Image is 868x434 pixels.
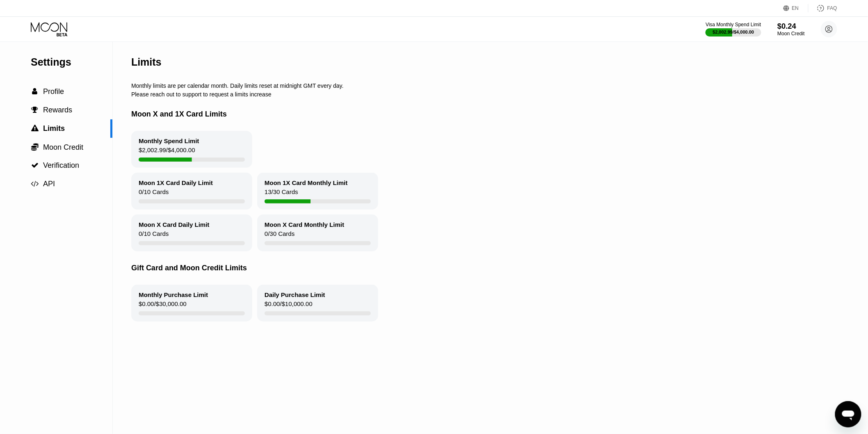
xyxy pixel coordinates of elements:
div: EN [783,4,809,12]
span:  [31,125,39,132]
div: Visa Monthly Spend Limit$2,002.99/$4,000.00 [706,22,761,37]
div: Moon 1X Card Daily Limit [139,179,213,186]
div: $0.00 / $30,000.00 [139,300,187,311]
div: 0 / 10 Cards [139,188,169,199]
div: Please reach out to support to request a limits increase [131,91,826,98]
div: EN [792,5,799,11]
div: Moon Credit [777,31,805,37]
div:  [31,162,39,169]
span:  [32,88,38,95]
div: Visa Monthly Spend Limit [706,22,761,27]
div: Monthly Spend Limit [139,137,199,144]
div:  [31,125,39,132]
div: $2,002.99 / $4,000.00 [139,146,195,158]
div:  [31,143,39,151]
div: FAQ [809,4,837,12]
div: Daily Purchase Limit [265,291,325,298]
span: Profile [43,87,64,96]
div: Moon X Card Monthly Limit [265,221,344,228]
div:  [31,88,39,95]
span: API [43,180,55,188]
div: 13 / 30 Cards [265,188,298,199]
span:  [31,162,39,169]
div: Limits [131,56,162,68]
span: Rewards [43,106,72,114]
div:  [31,180,39,187]
div: Moon X and 1X Card Limits [131,98,826,131]
div: Gift Card and Moon Credit Limits [131,251,826,285]
div: Settings [31,56,112,68]
div: 0 / 10 Cards [139,230,169,241]
iframe: Button to launch messaging window [835,401,861,427]
div:  [31,106,39,114]
div: $0.24 [777,22,805,30]
span: Limits [43,124,65,132]
span:  [32,106,39,114]
div: Monthly limits are per calendar month. Daily limits reset at midnight GMT every day. [131,82,826,89]
div: $0.00 / $10,000.00 [265,300,313,311]
div: Monthly Purchase Limit [139,291,208,298]
span:  [31,143,39,151]
div: $0.24Moon Credit [777,22,805,37]
span:  [31,180,39,187]
div: Moon 1X Card Monthly Limit [265,179,348,186]
span: Moon Credit [43,143,83,151]
span: Verification [43,161,79,169]
div: FAQ [827,5,837,11]
div: 0 / 30 Cards [265,230,295,241]
div: $2,002.99 / $4,000.00 [713,30,754,34]
div: Moon X Card Daily Limit [139,221,210,228]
